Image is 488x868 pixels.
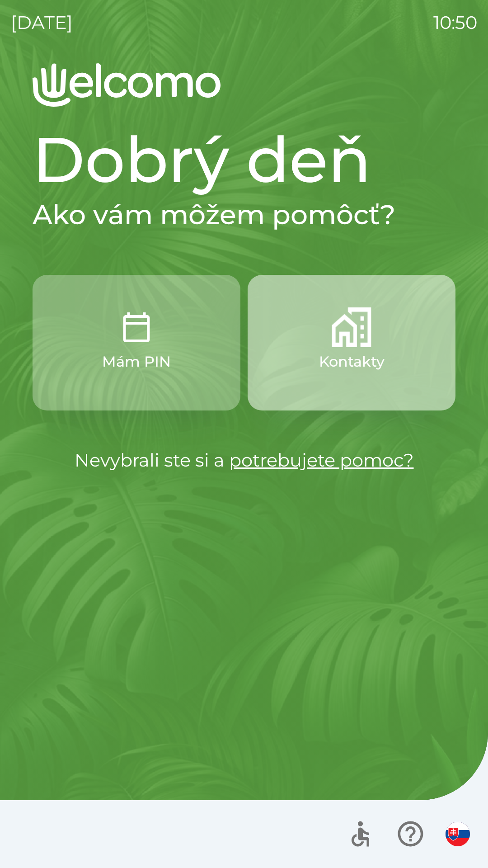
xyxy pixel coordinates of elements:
p: Mám PIN [102,351,171,373]
h1: Dobrý deň [33,121,455,198]
img: sk flag [446,822,470,846]
p: [DATE] [11,9,73,36]
img: b27049de-0b2f-40e4-9c03-fd08ed06dc8a.png [332,307,371,347]
h2: Ako vám môžem pomôcť? [33,198,455,231]
a: potrebujete pomoc? [229,449,414,471]
button: Kontakty [248,275,455,410]
p: 10:50 [433,9,477,36]
button: Mám PIN [33,275,240,410]
p: Nevybrali ste si a [33,447,455,474]
img: 5e2e28c1-c202-46ef-a5d1-e3942d4b9552.png [117,307,156,347]
p: Kontakty [319,351,385,373]
img: Logo [33,63,455,107]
